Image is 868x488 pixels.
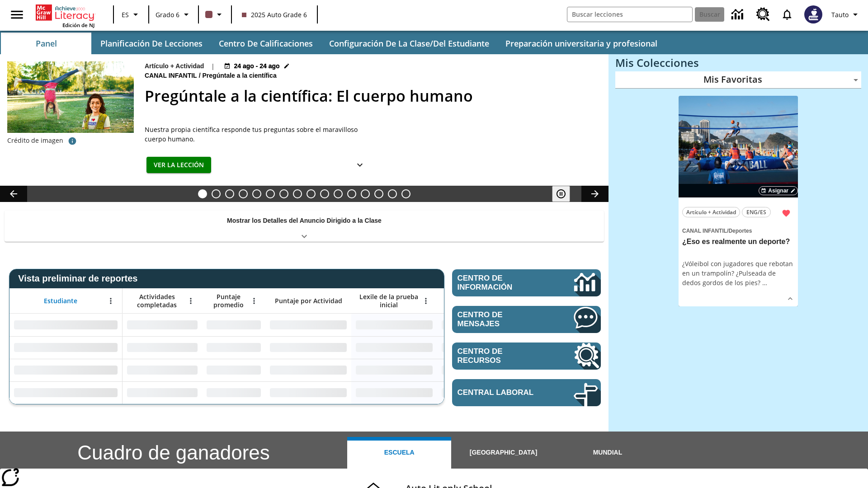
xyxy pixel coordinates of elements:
span: Edición de NJ [62,22,94,28]
a: Portada [36,4,94,22]
button: Configuración de la clase/del estudiante [322,33,496,54]
button: Escoja un nuevo avatar [799,3,828,26]
div: Sin datos, [123,314,202,336]
button: Mundial [556,437,660,469]
span: … [762,278,767,287]
button: Artículo + Actividad [682,207,740,217]
span: ENG/ES [746,207,766,217]
button: Diapositiva 5 ¿Lo quieres con papas fritas? [252,189,261,198]
button: Diapositiva 8 Los últimos colonos [293,189,302,198]
button: Abrir menú [419,294,433,308]
div: Sin datos, [437,359,523,381]
button: Preparación universitaria y profesional [498,33,665,54]
div: Sin datos, [202,359,265,381]
button: Ver la lección [146,157,211,174]
div: Sin datos, [123,359,202,381]
span: Centro de mensajes [458,310,547,328]
span: Central laboral [458,388,547,397]
h3: ¿Eso es realmente un deporte? [682,237,794,247]
span: Grado 6 [156,10,179,19]
div: Nuestra propia científica responde tus preguntas sobre el maravilloso cuerpo humano. [145,125,371,144]
a: Centro de recursos, Se abrirá en una pestaña nueva. [452,343,601,370]
button: Diapositiva 11 La moda en la antigua Roma [334,189,343,198]
button: El color de la clase es café oscuro. Cambiar el color de la clase. [202,6,228,23]
button: Remover de Favoritas [778,205,794,221]
button: Diapositiva 16 El equilibrio de la Constitución [401,189,410,198]
div: Pausar [552,186,579,202]
button: Diapositiva 10 La historia de terror del tomate [320,189,329,198]
span: 2025 Auto Grade 6 [242,10,307,19]
button: Diapositiva 6 Niños con trabajos sucios [266,189,275,198]
button: Diapositiva 2 Nuevos y extraños mundos [212,189,221,198]
span: Estudiante [44,297,77,305]
button: Diapositiva 1 Pregúntale a la científica: El cuerpo humano [198,189,207,198]
div: Sin datos, [123,336,202,359]
button: Diapositiva 3 Llevar el cine a la dimensión X [225,189,234,198]
div: Sin datos, [437,336,523,359]
span: / [727,228,728,234]
div: Sin datos, [437,381,523,404]
button: [GEOGRAPHIC_DATA] [451,437,555,469]
span: Canal Infantil [145,71,199,81]
span: Canal Infantil [682,228,727,234]
img: Avatar [804,5,822,23]
button: Diapositiva 15 En memoria de la jueza O'Connor [388,189,397,198]
span: Puntaje por Actividad [275,297,342,305]
a: Centro de información [726,2,751,27]
span: Lexile de la prueba inicial [356,293,422,309]
button: Asignar Elegir fechas [759,186,798,195]
button: Diapositiva 14 ¡Hurra por el Día de la Constitución! [374,189,383,198]
a: Central laboral [452,379,601,406]
button: Carrusel de lecciones, seguir [581,186,609,202]
button: Abrir el menú lateral [4,1,30,28]
button: Diapositiva 4 ¿Todos a bordo del Hyperloop? [239,189,248,198]
a: Centro de mensajes [452,306,601,333]
button: Perfil/Configuración [828,6,864,23]
div: Sin datos, [123,381,202,404]
div: Sin datos, [202,314,265,336]
input: Buscar campo [567,7,692,22]
button: Diapositiva 9 Energía solar para todos [307,189,316,198]
span: ES [122,10,129,19]
div: Sin datos, [202,381,265,404]
button: ENG/ES [742,207,771,217]
button: Ver más [351,157,369,174]
img: una niña hace una voltereta [7,61,134,133]
span: Pregúntale a la científica [203,71,278,81]
button: Abrir menú [184,294,198,308]
button: Crédito de foto: Kseniia Vorobeva/Shutterstock [63,133,81,149]
span: Tauto [831,10,849,19]
a: Notificaciones [775,3,799,26]
button: Diapositiva 12 La invasión de los CD con Internet [347,189,356,198]
button: Ver más [783,292,797,305]
p: Mostrar los Detalles del Anuncio Dirigido a la Clase [227,216,382,225]
div: Mis Favoritas [615,71,861,89]
p: Crédito de imagen [7,136,63,145]
span: | [211,61,215,71]
div: Sin datos, [202,336,265,359]
span: Deportes [728,228,752,234]
span: Asignar [768,187,788,195]
div: Sin datos, [437,314,523,336]
a: Centro de recursos, Se abrirá en una pestaña nueva. [751,2,775,27]
p: Artículo + Actividad [145,61,204,71]
button: 24 ago - 24 ago Elegir fechas [222,61,291,71]
button: Centro de calificaciones [212,33,320,54]
span: Tema: Canal Infantil/Deportes [682,225,794,235]
span: Centro de recursos [458,347,547,365]
span: Vista preliminar de reportes [18,273,142,284]
button: Planificación de lecciones [93,33,210,54]
button: Lenguaje: ES, Selecciona un idioma [117,6,146,23]
span: / [199,72,201,79]
button: Abrir menú [247,294,261,308]
button: Abrir menú [104,294,118,308]
h3: Mis Colecciones [615,56,861,69]
button: Grado: Grado 6, Elige un grado [152,6,195,23]
h2: Pregúntale a la científica: El cuerpo humano [145,84,598,108]
button: Pausar [552,186,570,202]
button: Panel [1,33,91,54]
span: Puntaje promedio [207,293,250,309]
button: Diapositiva 7 ¿Los autos del futuro? [279,189,288,198]
span: Centro de información [458,274,543,292]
